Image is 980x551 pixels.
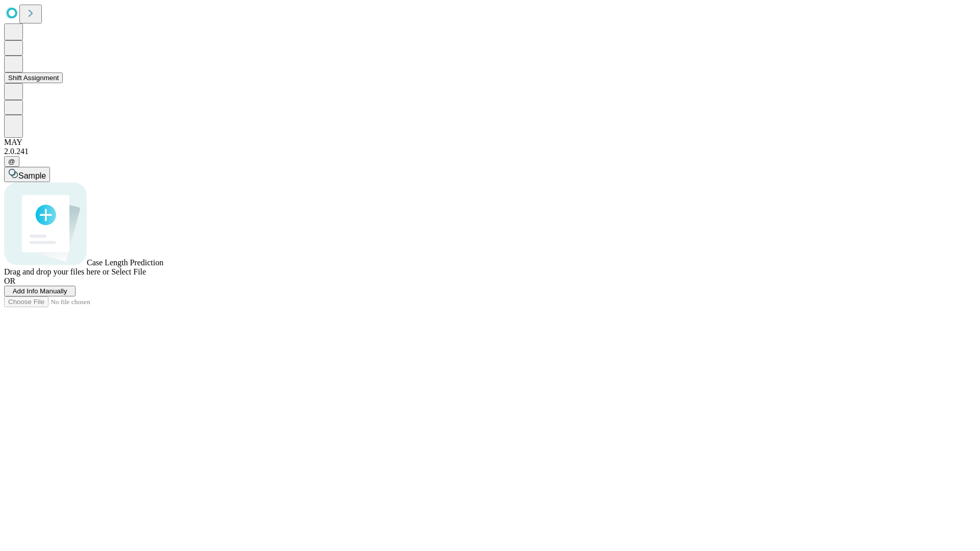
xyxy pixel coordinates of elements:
[4,277,15,285] span: OR
[4,167,50,182] button: Sample
[8,158,15,165] span: @
[4,147,976,156] div: 2.0.241
[4,72,63,83] button: Shift Assignment
[87,258,163,267] span: Case Length Prediction
[111,267,146,276] span: Select File
[13,287,67,295] span: Add Info Manually
[4,138,976,147] div: MAY
[4,156,19,167] button: @
[18,171,46,180] span: Sample
[4,267,109,276] span: Drag and drop your files here or
[4,286,76,296] button: Add Info Manually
